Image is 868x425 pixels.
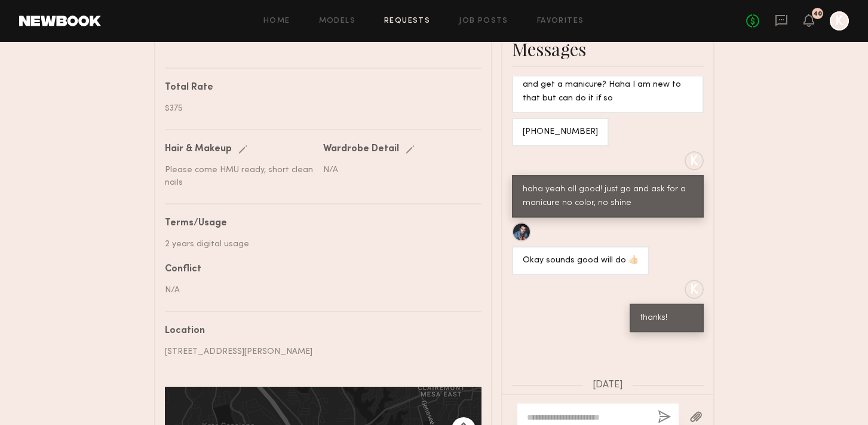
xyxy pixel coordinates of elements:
a: Favorites [537,17,584,25]
div: haha yeah all good! just go and ask for a manicure no color, no shine [523,183,693,210]
span: [DATE] [593,380,623,390]
div: Terms/Usage [165,219,473,228]
div: [STREET_ADDRESS][PERSON_NAME] [165,345,473,358]
div: Total Rate [165,83,473,93]
div: 40 [813,11,822,17]
div: Messages [512,37,704,61]
div: Please come HMU ready, short clean nails [165,164,314,189]
a: Models [319,17,355,25]
a: Requests [384,17,430,25]
div: Location [165,326,473,336]
div: Okay sounds good will do 👍🏻 [523,254,639,268]
div: Hair & Makeup [165,145,232,154]
div: Okay gotcha I have never gotten my nails down, you just need me to go to a salon and get a manicu... [523,51,693,106]
a: K [830,11,849,30]
a: Job Posts [459,17,508,25]
div: Conflict [165,265,473,274]
div: $375 [165,102,473,115]
div: thanks! [640,311,693,325]
div: Wardrobe Detail [323,145,399,154]
a: Home [263,17,290,25]
div: N/A [323,164,473,176]
div: [PHONE_NUMBER] [523,126,598,139]
div: 2 years digital usage [165,238,473,250]
div: N/A [165,284,473,296]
